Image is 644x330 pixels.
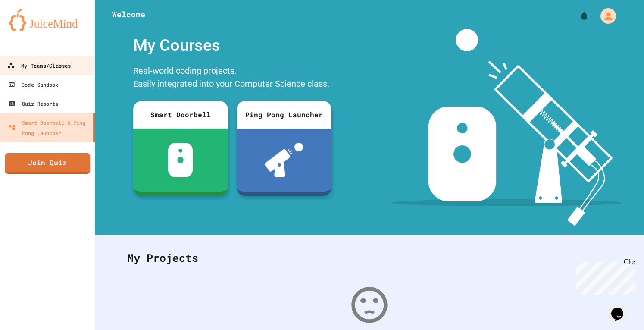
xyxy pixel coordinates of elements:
[391,29,622,226] img: banner-image-my-projects.png
[129,62,336,94] div: Real-world coding projects. Easily integrated into your Computer Science class.
[5,153,90,174] a: Join Quiz
[9,117,90,138] div: Smart Doorbell & Ping Pong Launcher
[237,101,331,129] div: Ping Pong Launcher
[129,29,336,62] div: My Courses
[7,60,71,71] div: My Teams/Classes
[608,295,635,321] iframe: chat widget
[168,143,193,177] img: sdb-white.svg
[9,98,58,109] div: Quiz Reports
[119,241,620,275] div: My Projects
[3,3,59,55] div: Chat with us now!Close
[9,9,86,31] img: logo-orange.svg
[563,9,591,23] div: My Notifications
[265,143,303,177] img: ppl-with-ball.png
[8,79,58,90] div: Code Sandbox
[572,258,635,295] iframe: chat widget
[133,101,228,129] div: Smart Doorbell
[591,6,618,26] div: My Account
